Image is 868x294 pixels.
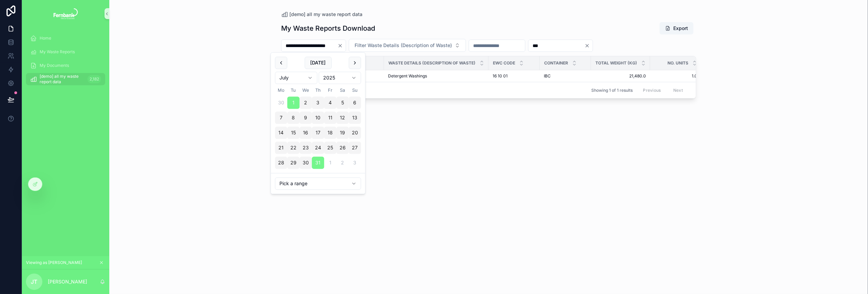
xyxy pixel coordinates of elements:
button: Sunday, 20 July 2025, selected [349,127,361,139]
span: Container [544,60,568,66]
button: Monday, 30 June 2025 [275,97,287,109]
button: Tuesday, 29 July 2025, selected [287,157,300,169]
button: Saturday, 12 July 2025, selected [336,112,349,124]
th: Sunday [349,87,361,94]
button: Wednesday, 30 July 2025, selected [300,157,312,169]
div: scrollable content [22,27,109,94]
p: [PERSON_NAME] [48,278,87,285]
a: My Documents [26,59,105,72]
button: Monday, 28 July 2025, selected [275,157,287,169]
span: 21,480.0 [595,73,646,79]
button: Saturday, 5 July 2025, selected [336,97,349,109]
th: Friday [324,87,336,94]
button: Export [660,22,693,34]
button: Sunday, 6 July 2025, selected [349,97,361,109]
button: Saturday, 2 August 2025 [336,157,349,169]
span: My Documents [40,63,69,68]
button: Select Button [349,39,466,52]
span: IBC [544,73,551,79]
span: 16 10 01 [493,73,508,79]
button: Monday, 7 July 2025, selected [275,112,287,124]
a: My Waste Reports [26,46,105,58]
img: App logo [53,8,78,19]
button: Friday, 11 July 2025, selected [324,112,336,124]
button: Friday, 25 July 2025, selected [324,142,336,154]
button: Tuesday, 15 July 2025, selected [287,127,300,139]
div: 2,182 [87,75,101,83]
button: Monday, 14 July 2025, selected [275,127,287,139]
button: Saturday, 26 July 2025, selected [336,142,349,154]
button: Thursday, 10 July 2025, selected [312,112,324,124]
button: Wednesday, 2 July 2025, selected [300,97,312,109]
span: Total Weight (KG) [595,60,637,66]
th: Thursday [312,87,324,94]
button: Friday, 18 July 2025, selected [324,127,336,139]
h1: My Waste Reports Download [281,24,375,33]
button: Friday, 4 July 2025, selected [324,97,336,109]
th: Wednesday [300,87,312,94]
button: Monday, 21 July 2025, selected [275,142,287,154]
a: [demo] all my waste report data2,182 [26,73,105,85]
th: Saturday [336,87,349,94]
span: My Waste Reports [40,49,75,55]
span: 1.0 [654,73,697,79]
button: Relative time [275,178,361,190]
button: Tuesday, 22 July 2025, selected [287,142,300,154]
button: Thursday, 3 July 2025, selected [312,97,324,109]
button: [DATE] [305,57,332,69]
button: Tuesday, 1 July 2025, selected [287,97,300,109]
table: July 2025 [275,87,361,169]
span: Waste Details (Description of Waste) [388,60,476,66]
button: Thursday, 31 July 2025, selected [312,157,324,169]
span: No. Units [667,60,688,66]
span: [demo] all my waste report data [40,74,85,85]
button: Sunday, 3 August 2025 [349,157,361,169]
button: Wednesday, 9 July 2025, selected [300,112,312,124]
span: Home [40,35,51,41]
button: Friday, 1 August 2025 [324,157,336,169]
button: Wednesday, 23 July 2025, selected [300,142,312,154]
button: Thursday, 17 July 2025, selected [312,127,324,139]
span: [demo] all my waste report data [289,11,362,18]
button: Saturday, 19 July 2025, selected [336,127,349,139]
button: Clear [337,43,346,48]
button: Thursday, 24 July 2025, selected [312,142,324,154]
span: EWC Code [493,60,515,66]
th: Tuesday [287,87,300,94]
button: Tuesday, 8 July 2025, selected [287,112,300,124]
a: Home [26,32,105,44]
button: Sunday, 13 July 2025, selected [349,112,361,124]
a: [demo] all my waste report data [281,11,362,18]
th: Monday [275,87,287,94]
button: Clear [584,43,593,48]
span: Viewing as [PERSON_NAME] [26,260,82,265]
span: Detergent Washings [388,73,427,79]
button: Sunday, 27 July 2025, selected [349,142,361,154]
span: JT [31,278,38,286]
span: Filter Waste Details (Description of Waste) [355,42,452,49]
button: Wednesday, 16 July 2025, selected [300,127,312,139]
span: Showing 1 of 1 results [591,88,633,93]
